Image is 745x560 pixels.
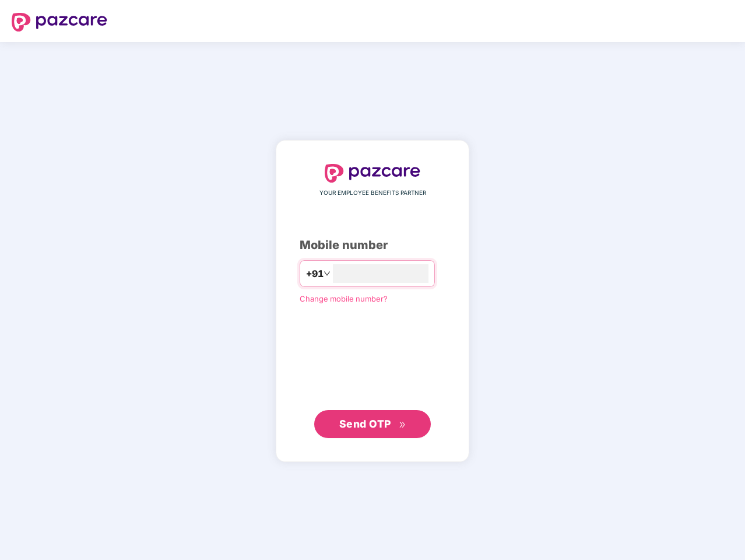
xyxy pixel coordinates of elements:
[300,236,445,254] div: Mobile number
[319,188,426,198] span: YOUR EMPLOYEE BENEFITS PARTNER
[399,421,406,429] span: double-right
[12,13,107,32] img: logo
[339,418,391,430] span: Send OTP
[300,294,388,303] a: Change mobile number?
[306,267,324,281] span: +91
[324,270,331,277] span: down
[325,164,420,183] img: logo
[314,410,431,438] button: Send OTPdouble-right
